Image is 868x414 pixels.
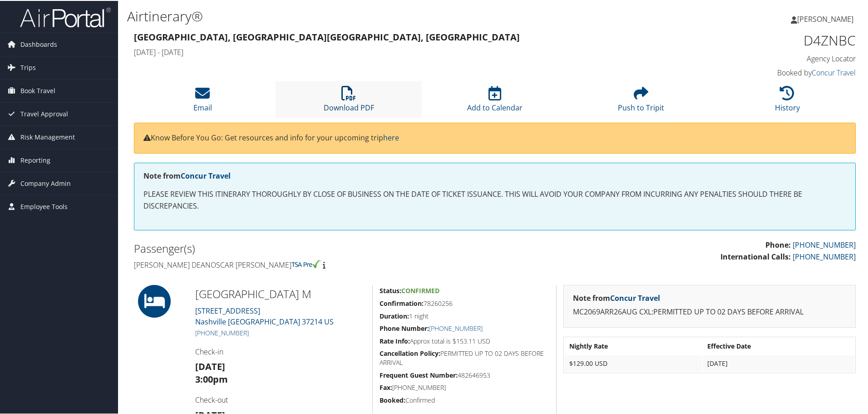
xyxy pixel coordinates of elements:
[20,79,55,101] span: Book Travel
[195,328,249,336] a: [PHONE_NUMBER]
[383,132,399,142] a: here
[20,55,36,78] span: Trips
[380,311,549,320] h5: 1 night
[380,336,410,344] strong: Rate Info:
[380,336,549,345] h5: Approx total is $153.11 USD
[793,239,856,249] a: [PHONE_NUMBER]
[20,125,75,148] span: Risk Management
[610,292,660,302] a: Concur Travel
[720,251,791,261] strong: International Calls:
[793,251,856,261] a: [PHONE_NUMBER]
[20,6,111,27] img: airportal-logo.png
[380,311,409,319] strong: Duration:
[134,46,672,56] h4: [DATE] - [DATE]
[195,346,365,356] h4: Check-in
[380,382,392,391] strong: Fax:
[380,382,549,391] h5: [PHONE_NUMBER]
[775,90,800,112] a: History
[686,30,856,49] h1: D4ZNBC
[20,148,50,171] span: Reporting
[401,285,439,294] span: Confirmed
[134,30,520,42] strong: [GEOGRAPHIC_DATA], [GEOGRAPHIC_DATA] [GEOGRAPHIC_DATA], [GEOGRAPHIC_DATA]
[380,370,549,379] h5: 482646953
[195,394,365,404] h4: Check-out
[565,354,702,371] td: $129.00 USD
[618,90,664,112] a: Push to Tripit
[765,239,791,249] strong: Phone:
[380,395,549,404] h5: Confirmed
[380,348,440,357] strong: Cancellation Policy:
[429,323,483,332] a: [PHONE_NUMBER]
[573,292,660,302] strong: Note from
[20,195,68,217] span: Employee Tools
[134,240,488,255] h2: Passenger(s)
[143,131,846,143] p: Know Before You Go: Get resources and info for your upcoming trip
[143,170,231,180] strong: Note from
[193,90,212,112] a: Email
[565,337,702,354] th: Nightly Rate
[380,285,401,294] strong: Status:
[380,395,405,404] strong: Booked:
[380,323,429,332] strong: Phone Number:
[573,305,846,317] p: MC2069ARR26AUG CXL:PERMITTED UP TO 02 DAYS BEFORE ARRIVAL
[143,188,846,211] p: PLEASE REVIEW THIS ITINERARY THOROUGHLY BY CLOSE OF BUSINESS ON THE DATE OF TICKET ISSUANCE. THIS...
[195,285,365,301] h2: [GEOGRAPHIC_DATA] M
[791,5,863,32] a: [PERSON_NAME]
[380,298,549,307] h5: 78260256
[127,6,617,25] h1: Airtinerary®
[324,90,374,112] a: Download PDF
[20,102,68,125] span: Travel Approval
[20,32,57,55] span: Dashboards
[467,90,523,112] a: Add to Calendar
[195,372,228,384] strong: 3:00pm
[291,259,321,267] img: tsa-precheck.png
[380,348,549,366] h5: PERMITTED UP TO 02 DAYS BEFORE ARRIVAL
[134,259,488,269] h4: [PERSON_NAME] deanoscar [PERSON_NAME]
[181,170,231,180] a: Concur Travel
[20,171,71,194] span: Company Admin
[195,305,334,326] a: [STREET_ADDRESS]Nashville [GEOGRAPHIC_DATA] 37214 US
[686,53,856,63] h4: Agency Locator
[380,298,424,307] strong: Confirmation:
[195,359,225,372] strong: [DATE]
[703,354,854,371] td: [DATE]
[380,370,458,379] strong: Frequent Guest Number:
[812,67,856,77] a: Concur Travel
[686,67,856,77] h4: Booked by
[703,337,854,354] th: Effective Date
[797,13,853,23] span: [PERSON_NAME]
